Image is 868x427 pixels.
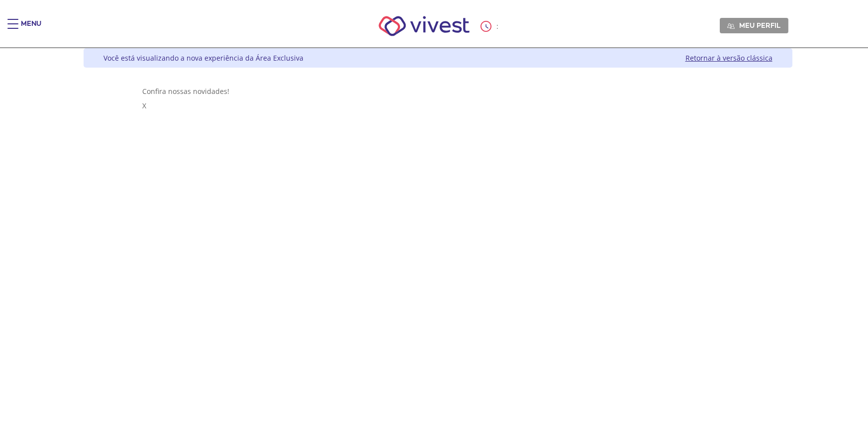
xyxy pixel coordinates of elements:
a: Meu perfil [720,18,788,33]
div: Vivest [76,48,792,427]
div: Você está visualizando a nova experiência da Área Exclusiva [103,53,303,63]
img: Meu perfil [727,22,735,30]
div: Menu [21,19,41,39]
a: Retornar à versão clássica [685,53,772,63]
div: : [481,21,500,32]
img: Vivest [368,5,481,47]
div: Confira nossas novidades! [142,86,733,96]
span: Meu perfil [739,21,780,30]
span: X [142,101,146,110]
